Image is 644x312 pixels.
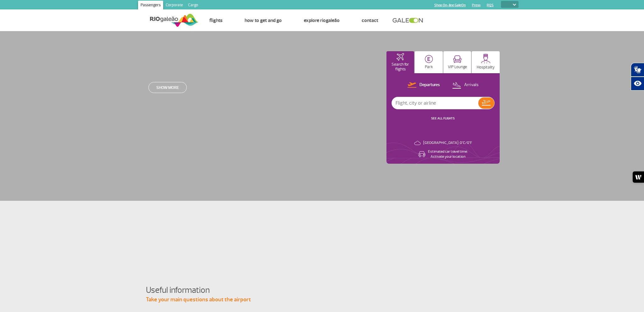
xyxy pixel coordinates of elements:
button: Arrivals [450,81,480,89]
button: Departures [406,81,442,89]
img: carParkingHome.svg [425,55,433,63]
img: airplaneHomeActive.svg [397,53,404,61]
p: Take your main questions about the airport [146,296,498,304]
button: Abrir recursos assistivos. [631,77,644,90]
a: Shop On-line GaleOn [434,3,466,7]
p: [GEOGRAPHIC_DATA]: 0°C/0°F [423,140,472,145]
a: SEE ALL FLIGHTS [431,116,455,120]
img: vipRoom.svg [453,55,462,63]
button: Search for flights [386,51,414,73]
p: Departures [419,82,440,88]
a: How to get and go [245,17,282,24]
a: Flights [209,17,223,24]
a: Show more [148,82,187,93]
p: Search for flights [390,62,411,72]
button: Abrir tradutor de língua de sinais. [631,63,644,77]
button: Hospitality [472,51,500,73]
img: hospitality.svg [481,54,491,63]
p: Estimated car travel time: Activate your location [428,149,468,159]
p: Hospitality [477,65,495,70]
div: Plugin de acessibilidade da Hand Talk. [631,63,644,90]
button: VIP Lounge [443,51,471,73]
h4: Useful information [146,284,498,296]
a: Explore RIOgaleão [304,17,340,24]
p: VIP Lounge [448,65,467,69]
p: Park [425,65,433,69]
input: Flight, city or airline [392,97,478,109]
a: Press [472,3,480,7]
a: Passengers [138,1,163,11]
button: Park [415,51,443,73]
a: RQS [487,3,494,7]
button: SEE ALL FLIGHTS [429,116,457,121]
a: Contact [362,17,378,24]
a: Cargo [186,1,201,11]
a: Corporate [163,1,186,11]
p: Arrivals [464,82,479,88]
